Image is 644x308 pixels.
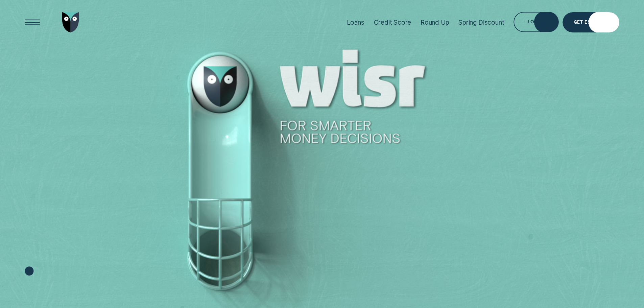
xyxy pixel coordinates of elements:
button: Open Menu [22,12,43,32]
div: Spring Discount [458,19,504,26]
div: Credit Score [374,19,411,26]
div: Loans [347,19,364,26]
a: Get Estimate [563,12,619,32]
div: Round Up [421,19,449,26]
img: Wisr [62,12,79,32]
button: Log in [514,12,558,32]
